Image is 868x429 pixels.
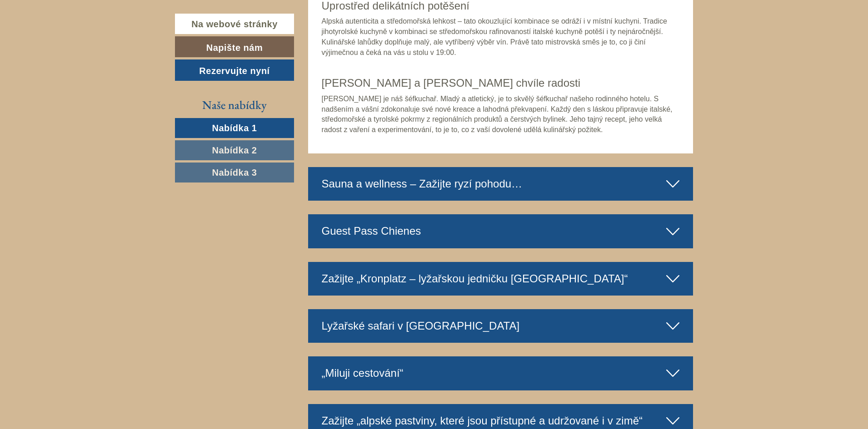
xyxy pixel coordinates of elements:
[322,320,520,332] font: Lyžařské safari v [GEOGRAPHIC_DATA]
[322,77,581,89] font: [PERSON_NAME] a [PERSON_NAME] chvíle radosti
[175,36,294,58] a: Napište nám
[322,225,421,237] font: Guest Pass Chienes
[206,42,263,52] font: Napište nám
[322,272,628,285] font: Zažijte „Kronplatz – lyžařskou jedničku [GEOGRAPHIC_DATA]“
[212,145,257,155] font: Nabídka 2
[212,168,257,178] font: Nabídka 3
[199,66,269,76] font: Rezervujte nyní
[322,178,523,190] font: Sauna a wellness – Zažijte ryzí pohodu…
[322,95,673,134] font: [PERSON_NAME] je náš šéfkuchař. Mladý a atletický, je to skvělý šéfkuchař našeho rodinného hotelu...
[175,14,294,34] a: Na webové stránky
[212,123,257,133] font: Nabídka 1
[191,19,278,29] font: Na webové stránky
[175,59,294,81] a: Rezervujte nyní
[202,97,267,113] font: Naše nabídky
[322,17,667,56] font: Alpská autenticita a středomořská lehkost – tato okouzlující kombinace se odráží i v místní kuchy...
[322,367,404,379] font: „Miluji cestování“
[322,414,643,427] font: Zažijte „alpské pastviny, které jsou přístupné a udržované i v zimě“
